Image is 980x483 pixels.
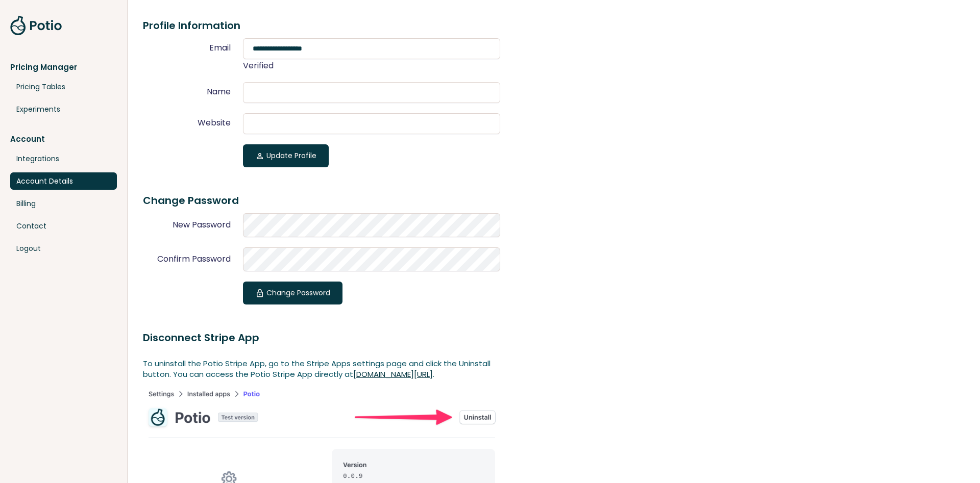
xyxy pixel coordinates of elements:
[143,85,243,98] label: Name
[243,144,329,167] button: personUpdate Profile
[143,193,500,208] h3: Change Password
[143,116,243,129] label: Website
[143,330,500,345] h3: Disconnect Stripe App
[10,172,117,190] a: Account Details
[10,78,117,95] a: Pricing Tables
[255,289,264,298] span: lock
[143,358,500,379] p: To uninstall the Potio Stripe App, go to the Stripe Apps settings page and click the Uninstall bu...
[143,18,500,33] h3: Profile Information
[255,151,264,161] span: person
[353,369,433,379] a: [DOMAIN_NAME][URL]
[10,133,117,145] a: Account
[10,195,117,212] a: Billing
[243,59,500,72] div: Verified
[10,240,117,257] a: Logout
[10,100,117,118] a: Experiments
[10,150,117,167] a: Integrations
[143,218,243,231] label: New Password
[143,41,243,54] label: Email
[10,217,117,235] a: Contact
[10,61,117,73] div: Pricing Manager
[243,282,342,304] button: lockChange Password
[143,252,243,265] label: Confirm Password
